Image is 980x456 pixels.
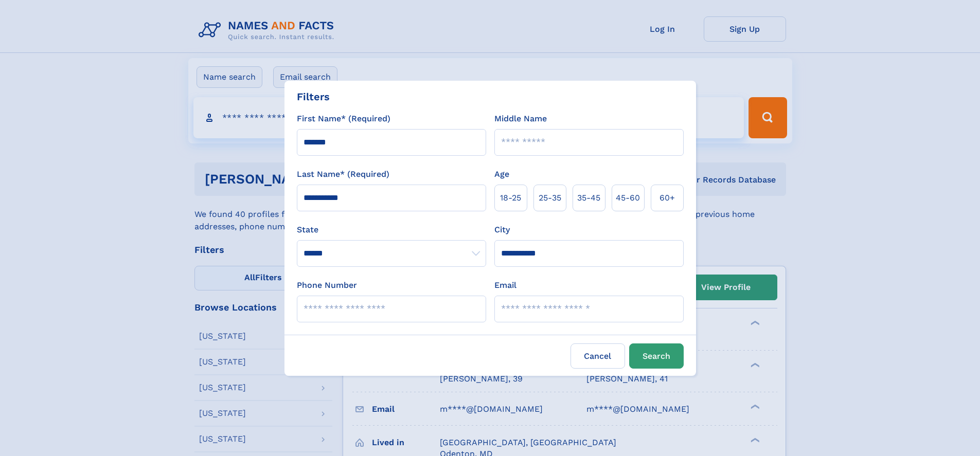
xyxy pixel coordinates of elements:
label: Middle Name [494,113,547,125]
span: 25‑35 [539,192,561,204]
label: Email [494,279,516,291]
div: Filters [297,89,330,104]
span: 35‑45 [577,192,600,204]
label: City [494,224,510,236]
label: Last Name* (Required) [297,168,389,180]
span: 18‑25 [500,192,521,204]
label: First Name* (Required) [297,113,390,125]
span: 45‑60 [616,192,640,204]
label: Age [494,168,509,180]
label: Phone Number [297,279,357,291]
button: Search [629,343,684,369]
span: 60+ [660,192,675,204]
label: Cancel [571,343,625,369]
label: State [297,224,486,236]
